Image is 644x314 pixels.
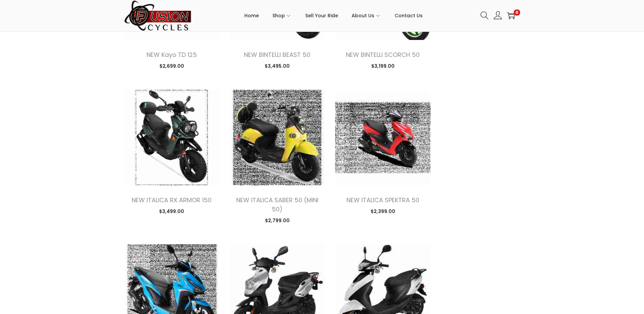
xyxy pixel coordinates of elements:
span: 2,699.00 [159,63,184,69]
a: NEW BINTELLI SCORCH 50 [346,50,420,59]
a: NEW ITALICA SPEKTRA 50 [347,196,419,204]
a: Contact Us [395,0,423,31]
span: Home [244,7,259,24]
a: Shop [272,0,292,31]
span: $ [371,63,374,69]
a: About Us [352,0,381,31]
a: NEW ITALICA SABER 50 (MINI 50) [236,196,318,213]
span: $ [265,63,268,69]
span: 3,199.00 [371,63,395,69]
a: Home [244,0,259,31]
a: Sell Your Ride [305,0,338,31]
a: NEW ITALICA RX ARMOR 150 [132,196,212,204]
span: 3,495.00 [265,63,290,69]
span: 3,499.00 [159,208,184,215]
span: About Us [352,7,374,24]
span: $ [371,208,374,215]
a: 0 [507,12,515,20]
span: $ [265,217,268,224]
a: NEW BINTELLI BEAST 50 [244,50,310,59]
span: 2,799.00 [265,217,290,224]
span: $ [159,63,162,69]
nav: Primary navigation [192,0,475,31]
span: Shop [272,7,285,24]
a: NEW Kayo TD 125 [147,50,197,59]
span: Sell Your Ride [305,7,338,24]
span: $ [159,208,162,215]
span: Contact Us [395,7,423,24]
span: 2,399.00 [371,208,395,215]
